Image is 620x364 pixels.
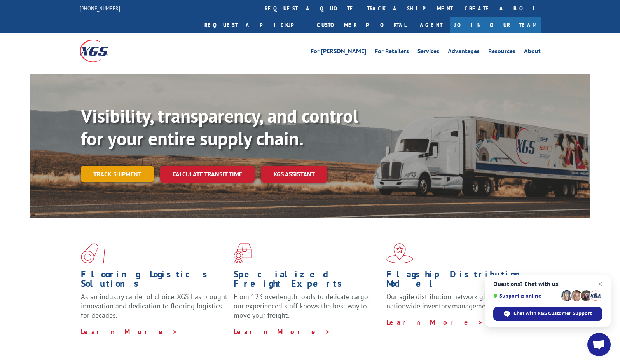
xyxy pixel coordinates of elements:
a: Join Our Team [450,17,541,33]
a: XGS ASSISTANT [261,166,327,183]
a: Request a pickup [199,17,311,33]
h1: Specialized Freight Experts [234,270,381,292]
span: As an industry carrier of choice, XGS has brought innovation and dedication to flooring logistics... [81,292,227,320]
a: Customer Portal [311,17,412,33]
span: Questions? Chat with us! [493,281,602,287]
span: Chat with XGS Customer Support [513,310,592,317]
a: Services [417,48,439,57]
a: Learn More > [234,327,330,336]
a: Agent [412,17,450,33]
h1: Flagship Distribution Model [386,270,533,292]
p: From 123 overlength loads to delicate cargo, our experienced staff knows the best way to move you... [234,292,381,327]
h1: Flooring Logistics Solutions [81,270,228,292]
a: For [PERSON_NAME] [311,48,366,57]
a: [PHONE_NUMBER] [80,4,120,12]
img: xgs-icon-focused-on-flooring-red [234,243,252,263]
span: Support is online [493,293,559,299]
a: Track shipment [81,166,154,182]
a: For Retailers [375,48,409,57]
a: Calculate transit time [160,166,255,183]
a: Learn More > [81,327,178,336]
a: Learn More > [386,318,483,327]
img: xgs-icon-total-supply-chain-intelligence-red [81,243,105,263]
div: Chat with XGS Customer Support [493,307,602,321]
a: Resources [488,48,515,57]
div: Open chat [587,333,611,356]
a: About [524,48,541,57]
img: xgs-icon-flagship-distribution-model-red [386,243,413,263]
b: Visibility, transparency, and control for your entire supply chain. [81,104,358,150]
span: Close chat [596,279,605,289]
a: Advantages [448,48,480,57]
span: Our agile distribution network gives you nationwide inventory management on demand. [386,292,529,310]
